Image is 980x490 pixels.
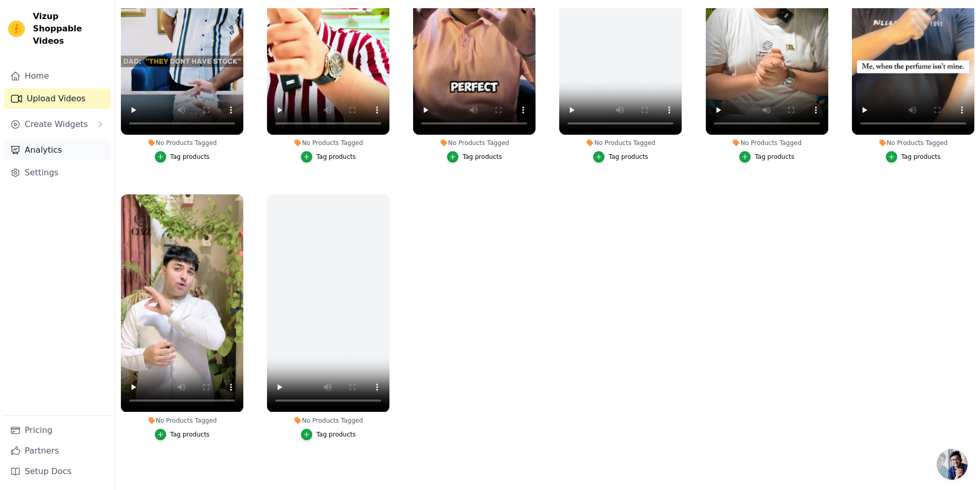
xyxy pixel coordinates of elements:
[886,151,941,162] button: Tag products
[559,139,682,147] div: No Products Tagged
[170,153,210,161] div: Tag products
[121,416,243,425] div: No Products Tagged
[170,430,210,439] div: Tag products
[4,66,111,86] a: Home
[33,10,106,47] span: Vizup Shoppable Videos
[155,429,210,440] button: Tag products
[4,441,111,461] a: Partners
[301,151,356,162] button: Tag products
[901,153,941,161] div: Tag products
[8,21,25,37] img: Vizup
[25,118,88,131] span: Create Widgets
[447,151,502,162] button: Tag products
[413,139,536,147] div: No Products Tagged
[739,151,794,162] button: Tag products
[937,449,968,480] a: Open chat
[4,162,111,183] a: Settings
[593,151,648,162] button: Tag products
[316,153,356,161] div: Tag products
[155,151,210,162] button: Tag products
[316,430,356,439] div: Tag products
[267,416,389,425] div: No Products Tagged
[462,153,502,161] div: Tag products
[4,140,111,160] a: Analytics
[267,139,389,147] div: No Products Tagged
[706,139,828,147] div: No Products Tagged
[301,429,356,440] button: Tag products
[755,153,794,161] div: Tag products
[4,420,111,441] a: Pricing
[4,114,111,135] button: Create Widgets
[121,139,243,147] div: No Products Tagged
[609,153,648,161] div: Tag products
[4,461,111,482] a: Setup Docs
[4,88,111,109] a: Upload Videos
[852,139,974,147] div: No Products Tagged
